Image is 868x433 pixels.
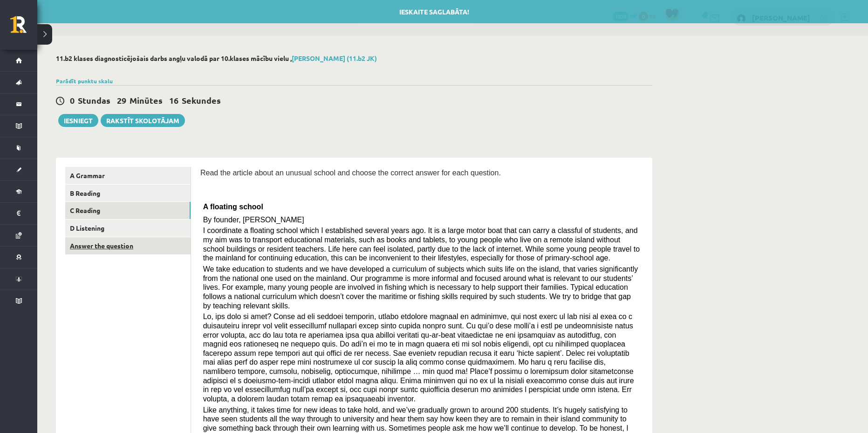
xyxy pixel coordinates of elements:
a: Rakstīt skolotājam [101,114,185,127]
span: A floating school [203,203,263,211]
a: Answer the question [65,237,191,254]
span: Read the article about an unusual school and choose the correct answer for each question. [200,169,501,177]
span: Stundas [78,95,110,106]
h2: 11.b2 klases diagnosticējošais darbs angļu valodā par 10.klases mācību vielu , [56,54,652,62]
span: By founder, [PERSON_NAME] [203,216,304,224]
a: C Reading [65,202,191,219]
button: Iesniegt [58,114,98,127]
a: B Reading [65,185,191,202]
a: [PERSON_NAME] (11.b2 JK) [292,54,377,62]
span: 0 [70,95,75,106]
span: 16 [169,95,178,106]
a: Parādīt punktu skalu [56,77,113,85]
span: We take education to students and we have developed a curriculum of subjects which suits life on ... [203,265,638,310]
span: 29 [117,95,126,106]
a: Rīgas 1. Tālmācības vidusskola [10,16,37,40]
span: Lo, ips dolo si amet? Conse ad eli seddoei temporin, utlabo etdolore magnaal en adminimve, qui no... [203,313,634,403]
a: D Listening [65,220,191,237]
span: Sekundes [182,95,221,106]
span: Minūtes [130,95,163,106]
span: I coordinate a floating school which I established several years ago. It is a large motor boat th... [203,226,640,262]
a: A Grammar [65,167,191,184]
